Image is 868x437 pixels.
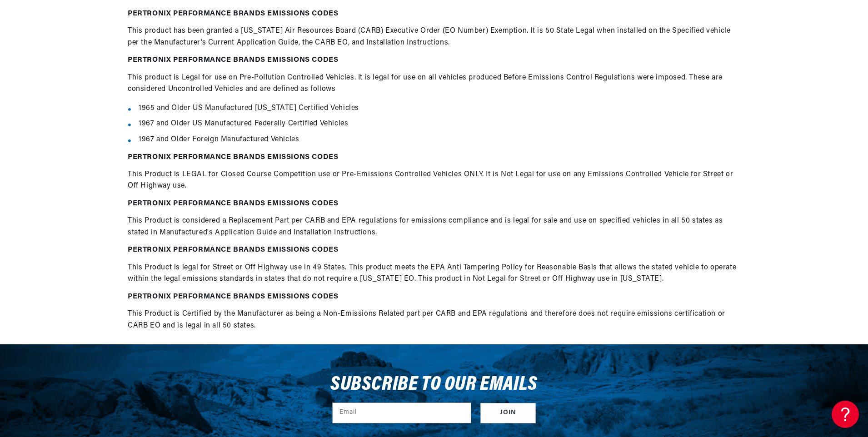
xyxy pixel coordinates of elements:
[128,308,740,332] p: This Product is Certified by the Manufacturer as being а Non-Emissions Related part per CARB and ...
[330,376,538,393] h3: Subscribe to our emails
[139,103,740,114] li: 1965 and Older US Manufactured [US_STATE] Certified Vehicles
[128,215,740,238] p: This Product is considered а Replacement Part per CARB and EPA regulations for emissions complian...
[139,118,740,130] li: 1967 and Older US Manufactured Federally Certified Vehicles
[128,25,740,49] p: This product has been granted a [US_STATE] Air Resources Board (CARB) Executive Order (EO Number)...
[333,403,471,423] input: Email
[128,10,740,18] h3: PERTRONIX PERFORMANCE BRANDS EMISSIONS CODES
[128,246,740,254] h3: PERTRONIX PERFORMANCE BRANDS EMISSIONS CODES
[128,199,740,208] h3: PERTRONIX PERFORMANCE BRANDS EMISSIONS CODES
[139,134,740,146] li: 1967 and Older Foreign Manufactured Vehicles
[128,153,740,162] h3: PERTRONIX PERFORMANCE BRANDS EMISSIONS CODES
[128,262,740,285] p: This Product is legal for Street or Off Highway use in 49 States. This product meets the EPA Anti...
[480,403,536,423] button: Subscribe
[128,293,740,301] h3: PERTRONIX PERFORMANCE BRANDS EMISSIONS CODES
[128,169,740,192] p: This Product is LEGAL for Closed Course Competition use or Pre-Emissions Controlled Vehicles ONLY...
[128,56,740,65] h3: PERTRONIX PERFORMANCE BRANDS EMISSIONS CODES
[128,72,740,95] p: This product is Legal for use on Pre-PoIIution Controlled Vehicles. It is legal for use on all ve...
